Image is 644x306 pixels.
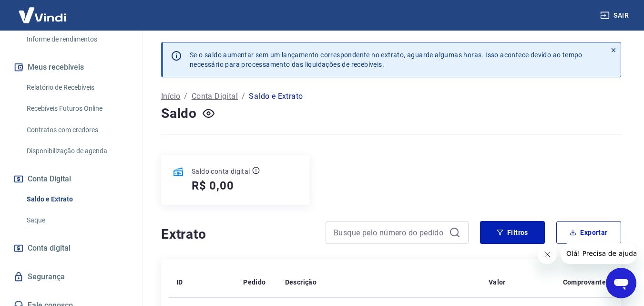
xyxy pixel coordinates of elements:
p: Comprovante [563,277,606,287]
a: Relatório de Recebíveis [23,78,131,97]
iframe: Botão para abrir a janela de mensagens [606,268,636,298]
a: Saldo e Extrato [23,190,131,209]
span: Conta digital [28,242,71,255]
p: Saldo e Extrato [249,91,303,102]
a: Saque [23,211,131,230]
p: Descrição [285,277,317,287]
a: Conta digital [11,238,131,259]
button: Exportar [556,221,621,244]
a: Informe de rendimentos [23,30,131,49]
p: Saldo conta digital [192,167,250,176]
a: Recebíveis Futuros Online [23,99,131,118]
a: Segurança [11,266,131,287]
button: Filtros [480,221,545,244]
iframe: Fechar mensagem [538,245,557,264]
input: Busque pelo número do pedido [334,225,445,240]
h4: Saldo [161,104,197,123]
a: Conta Digital [192,91,238,102]
iframe: Mensagem da empresa [561,243,636,264]
a: Contratos com credores [23,120,131,140]
button: Sair [598,7,633,24]
p: / [242,91,245,102]
a: Disponibilização de agenda [23,141,131,161]
button: Conta Digital [11,169,131,190]
img: Vindi [11,0,73,30]
p: Valor [489,277,506,287]
a: Início [161,91,180,102]
h4: Extrato [161,225,314,244]
span: Olá! Precisa de ajuda? [6,7,80,14]
h5: R$ 0,00 [192,178,234,193]
button: Meus recebíveis [11,57,131,78]
p: Pedido [243,277,266,287]
p: / [184,91,187,102]
p: Se o saldo aumentar sem um lançamento correspondente no extrato, aguarde algumas horas. Isso acon... [190,50,583,69]
p: ID [176,277,183,287]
